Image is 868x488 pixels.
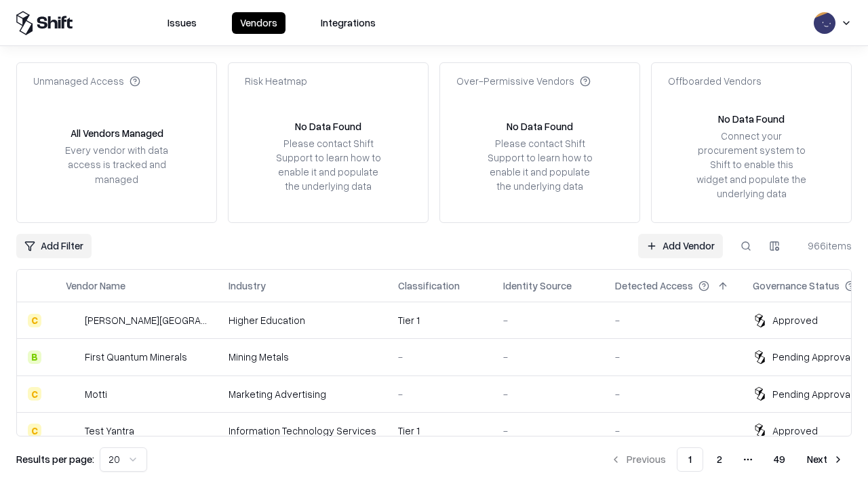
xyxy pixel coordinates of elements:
[398,350,481,364] div: -
[503,424,593,438] div: -
[66,314,79,327] img: Reichman University
[16,234,92,258] button: Add Filter
[706,447,733,472] button: 2
[602,447,852,472] nav: pagination
[60,143,173,186] div: Every vendor with data access is tracked and managed
[398,313,481,327] div: Tier 1
[229,424,376,438] div: Information Technology Services
[28,314,41,327] div: C
[245,74,307,88] div: Risk Heatmap
[85,313,207,327] div: [PERSON_NAME][GEOGRAPHIC_DATA]
[398,279,460,293] div: Classification
[28,424,41,437] div: C
[232,12,285,34] button: Vendors
[615,313,731,327] div: -
[503,350,593,364] div: -
[229,387,376,401] div: Marketing Advertising
[66,350,79,364] img: First Quantum Minerals
[66,424,79,437] img: Test Yantra
[718,112,785,126] div: No Data Found
[763,447,796,472] button: 49
[772,424,818,438] div: Approved
[229,279,266,293] div: Industry
[66,387,79,401] img: Motti
[615,279,693,293] div: Detected Access
[615,387,731,401] div: -
[33,74,140,88] div: Unmanaged Access
[677,447,703,472] button: 1
[507,119,573,134] div: No Data Found
[615,350,731,364] div: -
[272,136,384,194] div: Please contact Shift Support to learn how to enable it and populate the underlying data
[28,387,41,401] div: C
[85,350,187,364] div: First Quantum Minerals
[159,12,205,34] button: Issues
[668,74,762,88] div: Offboarded Vendors
[398,424,481,438] div: Tier 1
[772,387,852,401] div: Pending Approval
[456,74,591,88] div: Over-Permissive Vendors
[797,239,852,253] div: 966 items
[638,234,723,258] a: Add Vendor
[772,350,852,364] div: Pending Approval
[398,387,481,401] div: -
[85,424,134,438] div: Test Yantra
[503,387,593,401] div: -
[799,447,852,472] button: Next
[753,279,840,293] div: Governance Status
[615,424,731,438] div: -
[28,350,41,364] div: B
[695,129,808,201] div: Connect your procurement system to Shift to enable this widget and populate the underlying data
[229,350,376,364] div: Mining Metals
[229,313,376,327] div: Higher Education
[484,136,596,194] div: Please contact Shift Support to learn how to enable it and populate the underlying data
[16,452,94,466] p: Results per page:
[71,126,163,140] div: All Vendors Managed
[295,119,361,134] div: No Data Found
[85,387,107,401] div: Motti
[66,279,125,293] div: Vendor Name
[313,12,384,34] button: Integrations
[772,313,818,327] div: Approved
[503,313,593,327] div: -
[503,279,572,293] div: Identity Source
